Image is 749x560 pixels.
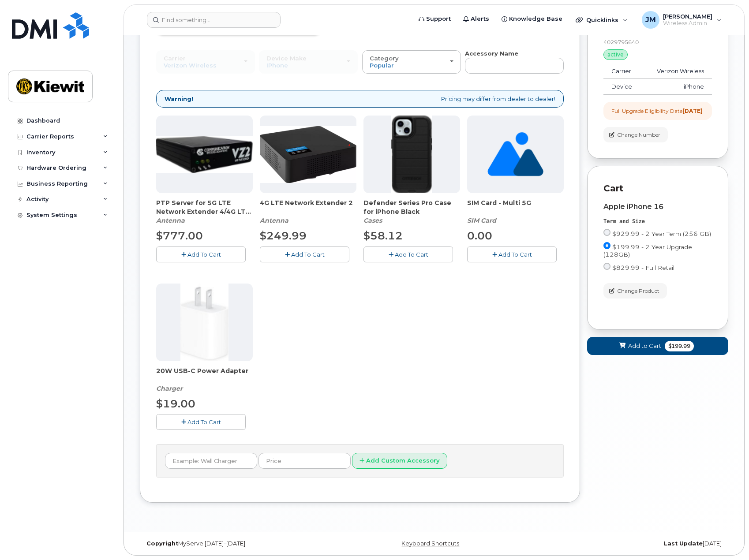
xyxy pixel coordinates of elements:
div: 4G LTE Network Extender 2 [260,198,356,225]
span: Add To Cart [498,251,532,258]
span: $199.99 [665,341,694,351]
div: Pricing may differ from dealer to dealer! [156,90,564,108]
input: $199.99 - 2 Year Upgrade (128GB) [603,242,610,249]
span: Category [370,55,399,62]
button: Add To Cart [363,246,453,262]
input: $829.99 - Full Retail [603,263,610,270]
strong: Last Update [664,540,703,547]
span: Change Number [617,131,660,139]
span: JM [645,15,656,25]
span: Add to Cart [628,342,661,350]
a: Support [412,10,457,28]
span: Add To Cart [291,251,325,258]
button: Change Product [603,283,667,299]
span: Knowledge Base [509,15,562,23]
input: Find something... [147,12,281,28]
img: Casa_Sysem.png [156,136,253,173]
td: Verizon Wireless [643,63,712,79]
span: Add To Cart [187,251,221,258]
em: Antenna [260,217,288,224]
td: Device [603,79,643,95]
div: Apple iPhone 16 [603,203,712,211]
span: Change Product [617,287,659,295]
div: Defender Series Pro Case for iPhone Black [363,198,460,225]
span: $19.00 [156,397,195,410]
span: $199.99 - 2 Year Upgrade (128GB) [603,243,692,258]
p: Cart [603,182,712,195]
img: no_image_found-2caef05468ed5679b831cfe6fc140e25e0c280774317ffc20a367ab7fd17291e.png [487,116,543,193]
span: PTP Server for 5G LTE Network Extender 4/4G LTE Network Extender 3 [156,198,253,216]
em: SIM Card [467,217,496,224]
em: Charger [156,385,183,392]
span: $829.99 - Full Retail [612,264,674,271]
strong: Copyright [146,540,178,547]
em: Antenna [156,217,185,224]
span: 20W USB-C Power Adapter [156,366,253,384]
span: $777.00 [156,229,203,242]
input: Example: Wall Charger [165,453,257,469]
button: Add To Cart [156,414,246,429]
em: Cases [363,217,382,224]
div: 4029795640 [603,38,712,46]
strong: Accessory Name [465,50,518,57]
button: Add To Cart [156,246,246,262]
span: 4G LTE Network Extender 2 [260,198,356,216]
span: SIM Card - Multi 5G [467,198,564,216]
div: MyServe [DATE]–[DATE] [140,540,336,547]
td: iPhone [643,79,712,95]
a: Keyboard Shortcuts [401,540,459,547]
span: $58.12 [363,229,403,242]
div: Full Upgrade Eligibility Date [611,107,703,115]
strong: [DATE] [682,108,703,114]
button: Category Popular [362,50,461,73]
span: $929.99 - 2 Year Term (256 GB) [612,230,711,237]
a: Alerts [457,10,495,28]
input: $929.99 - 2 Year Term (256 GB) [603,229,610,236]
div: Term and Size [603,218,712,225]
div: active [603,49,628,60]
img: 4glte_extender.png [260,126,356,183]
div: 20W USB-C Power Adapter [156,366,253,393]
button: Add To Cart [260,246,349,262]
div: SIM Card - Multi 5G [467,198,564,225]
span: Alerts [471,15,489,23]
div: PTP Server for 5G LTE Network Extender 4/4G LTE Network Extender 3 [156,198,253,225]
span: Support [426,15,451,23]
button: Add Custom Accessory [352,453,447,469]
a: Knowledge Base [495,10,569,28]
img: apple20w.jpg [180,284,228,361]
span: [PERSON_NAME] [663,13,712,20]
div: Jason Muhle [636,11,728,29]
span: Quicklinks [586,16,618,23]
div: [DATE] [532,540,728,547]
td: Carrier [603,63,643,79]
strong: Warning! [165,95,193,103]
span: $249.99 [260,229,307,242]
button: Add to Cart $199.99 [587,337,728,355]
img: defenderiphone14.png [391,116,433,193]
input: Price [258,453,351,469]
span: 0.00 [467,229,492,242]
button: Add To Cart [467,246,557,262]
span: Defender Series Pro Case for iPhone Black [363,198,460,216]
iframe: Messenger Launcher [711,522,742,553]
span: Popular [370,62,394,69]
div: Quicklinks [569,11,634,29]
span: Wireless Admin [663,20,712,27]
span: Add To Cart [187,418,221,426]
button: Change Number [603,127,668,142]
span: Add To Cart [395,251,428,258]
